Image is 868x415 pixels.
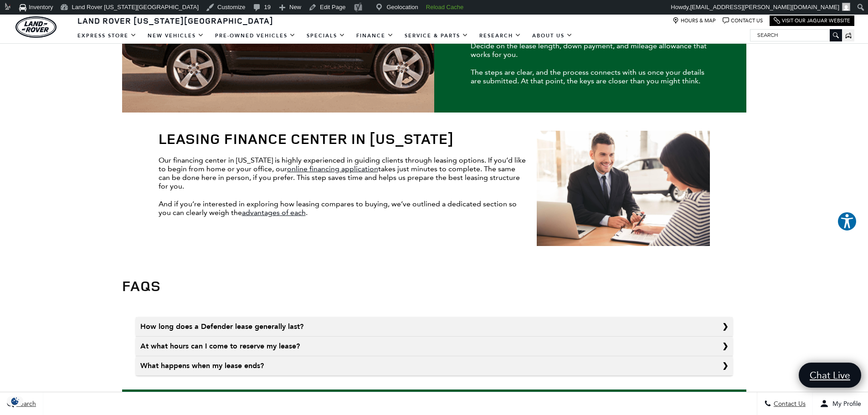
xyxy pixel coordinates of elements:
summary: At what hours can I come to reserve my lease? [136,337,733,356]
a: land-rover [15,16,56,38]
p: Our financing center in [US_STATE] is highly experienced in guiding clients through leasing optio... [159,156,710,190]
a: Pre-Owned Vehicles [210,28,301,44]
a: advantages of each [242,208,306,217]
a: About Us [527,28,578,44]
a: online financing application [287,164,378,173]
strong: Leasing Finance Center in [US_STATE] [159,128,454,149]
p: And if you’re interested in exploring how leasing compares to buying, we’ve outlined a dedicated ... [159,200,710,217]
a: Service & Parts [399,28,474,44]
nav: Main Navigation [72,28,578,44]
a: Chat Live [799,363,861,388]
aside: Accessibility Help Desk [837,211,857,233]
a: Finance [351,28,399,44]
img: Defender Lease near Colorado Springs CO [528,131,710,251]
button: Explore your accessibility options [837,211,857,231]
a: Research [474,28,527,44]
section: Click to Open Cookie Consent Modal [5,396,26,406]
strong: Reload Cache [426,4,463,10]
summary: How long does a Defender lease generally last? [136,317,733,337]
strong: FAQs [122,276,161,296]
img: Opt-Out Icon [5,396,26,406]
span: Contact Us [771,400,806,408]
a: EXPRESS STORE [72,28,142,44]
span: [EMAIL_ADDRESS][PERSON_NAME][DOMAIN_NAME] [690,4,839,10]
a: New Vehicles [142,28,210,44]
a: Land Rover [US_STATE][GEOGRAPHIC_DATA] [72,15,279,26]
p: The steps are clear, and the process connects with us once your details are submitted. At that po... [471,68,710,85]
button: Open user profile menu [813,392,868,415]
span: Chat Live [805,369,855,381]
a: Hours & Map [673,17,716,24]
span: Land Rover [US_STATE][GEOGRAPHIC_DATA] [77,15,273,26]
span: My Profile [829,400,861,408]
img: Land Rover [15,16,56,38]
a: Specials [301,28,351,44]
a: Visit Our Jaguar Website [774,17,850,24]
summary: What happens when my lease ends? [136,356,733,376]
input: Search [750,30,842,41]
a: Contact Us [723,17,763,24]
